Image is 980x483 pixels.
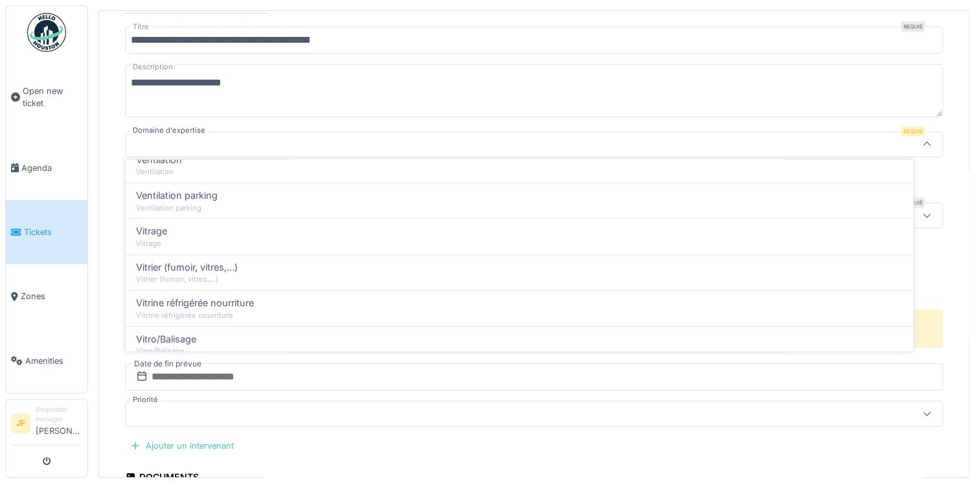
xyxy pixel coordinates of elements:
[11,405,82,445] a: JF Requester manager[PERSON_NAME]
[136,202,903,213] div: Ventilation parking
[27,13,66,52] img: Badge_color-CXgf-gQk.svg
[6,59,87,136] a: Open new ticket
[136,346,903,357] div: Vitro/Balisage
[130,125,208,136] label: Domaine d'expertise
[901,126,925,137] div: Requis
[130,21,152,32] label: Titre
[130,394,161,405] label: Priorité
[24,226,82,238] span: Tickets
[136,224,167,238] span: Vitrage
[136,152,182,166] span: Ventilation
[23,85,82,109] span: Open new ticket
[36,405,82,425] div: Requester manager
[6,329,87,393] a: Amenities
[901,21,925,32] div: Requis
[136,331,196,346] span: Vitro/Balisage
[21,162,82,174] span: Agenda
[136,296,254,310] span: Vitrine réfrigérée nourriture
[136,309,903,320] div: Vitrine réfrigérée nourriture
[136,188,218,203] span: Ventilation parking
[136,238,903,249] div: Vitrage
[136,166,903,177] div: Ventilation
[21,290,82,302] span: Zones
[6,136,87,200] a: Agenda
[125,437,239,455] div: Ajouter un intervenant
[6,200,87,264] a: Tickets
[11,414,30,433] li: JF
[136,274,903,285] div: Vitrier (fumoir, vitres,…)
[25,355,82,367] span: Amenities
[133,357,203,371] label: Date de fin prévue
[136,260,238,274] span: Vitrier (fumoir, vitres,…)
[6,264,87,328] a: Zones
[36,405,82,442] li: [PERSON_NAME]
[130,59,176,75] label: Description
